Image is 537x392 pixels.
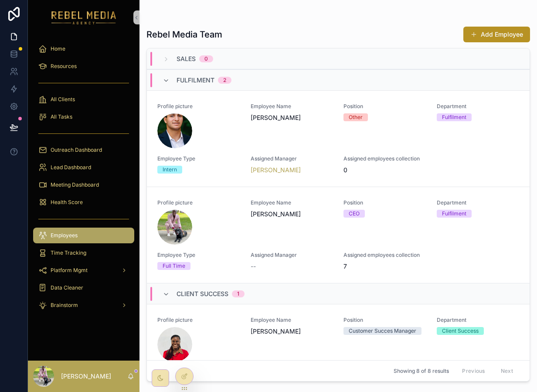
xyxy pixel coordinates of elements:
span: Employee Name [251,103,333,110]
a: Health Score [33,194,134,210]
p: [PERSON_NAME] [61,372,111,381]
div: 0 [204,55,208,62]
div: 2 [223,77,226,84]
span: Assigned Manager [251,155,333,162]
span: Sales [177,55,196,63]
span: Department [437,199,520,206]
a: Lead Dashboard [33,160,134,175]
a: Profile pictureEmployee Name[PERSON_NAME]PositionCEODepartmentFulfilmentEmployee TypeFull TimeAss... [147,187,530,283]
span: Employee Type [157,155,240,162]
span: [PERSON_NAME] [251,327,333,336]
span: Position [343,317,426,324]
span: Home [51,45,65,52]
a: Employees [33,228,134,243]
a: All Tasks [33,109,134,125]
span: Time Tracking [51,249,86,256]
div: Client Success [442,327,479,335]
div: Customer Succes Manager [349,327,416,335]
a: All Clients [33,92,134,107]
span: Showing 8 of 8 results [394,368,449,375]
span: Profile picture [157,199,240,206]
span: -- [251,262,256,271]
a: Profile pictureEmployee Name[PERSON_NAME]PositionOtherDepartmentFulfilmentEmployee TypeInternAssi... [147,90,530,187]
a: Data Cleaner [33,280,134,296]
div: Fulfilment [442,210,466,218]
button: Add Employee [463,27,530,42]
span: Meeting Dashboard [51,181,99,188]
a: Time Tracking [33,245,134,261]
span: [PERSON_NAME] [251,210,333,218]
span: Employee Name [251,199,333,206]
a: [PERSON_NAME] [251,166,301,174]
span: Brainstorm [51,302,78,309]
span: 7 [343,262,347,271]
h1: Rebel Media Team [146,28,222,41]
span: Platform Mgmt [51,267,88,274]
a: Platform Mgmt [33,262,134,278]
span: Health Score [51,199,83,206]
span: Department [437,103,520,110]
span: Assigned employees collection [343,155,426,162]
span: Position [343,103,426,110]
span: Profile picture [157,103,240,110]
span: Assigned Manager [251,252,333,259]
span: [PERSON_NAME] [251,113,333,122]
span: Resources [51,63,77,70]
div: Intern [163,166,177,174]
span: Employee Name [251,317,333,324]
img: App logo [51,10,116,24]
span: 0 [343,166,347,174]
a: Outreach Dashboard [33,142,134,158]
span: Fulfilment [177,76,214,85]
span: Outreach Dashboard [51,147,102,153]
div: Full Time [163,262,185,270]
span: Assigned employees collection [343,252,426,259]
a: Brainstorm [33,297,134,313]
span: All Tasks [51,113,72,120]
a: Home [33,41,134,57]
span: Position [343,199,426,206]
div: Fulfilment [442,113,466,121]
a: Resources [33,58,134,74]
span: Profile picture [157,317,240,324]
span: Data Cleaner [51,284,83,291]
span: Employees [51,232,78,239]
span: Lead Dashboard [51,164,91,171]
span: Employee Type [157,252,240,259]
div: CEO [349,210,360,218]
div: Other [349,113,363,121]
div: 1 [237,290,239,297]
span: Client Success [177,290,228,298]
div: scrollable content [28,35,139,324]
span: All Clients [51,96,75,103]
span: Department [437,317,520,324]
a: Meeting Dashboard [33,177,134,193]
